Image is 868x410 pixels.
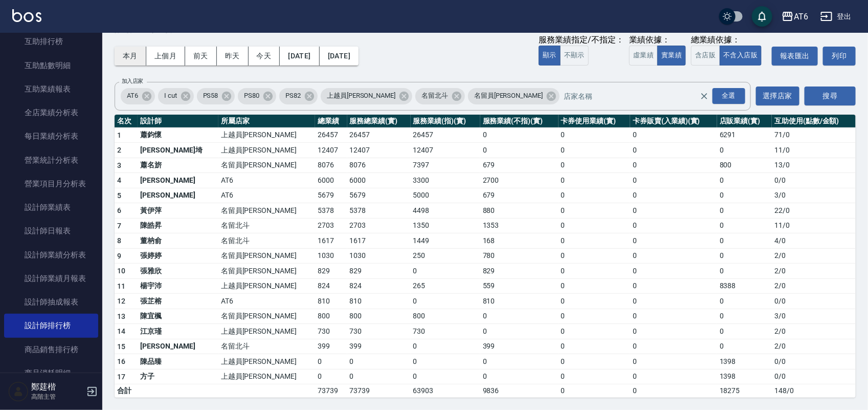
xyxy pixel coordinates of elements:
[772,173,856,188] td: 0 / 0
[138,115,218,128] th: 設計師
[218,369,316,384] td: 上越員[PERSON_NAME]
[315,218,347,233] td: 2703
[138,233,218,249] td: 董枘俞
[772,158,856,173] td: 13 / 0
[772,47,818,66] a: 報表匯出
[218,158,316,173] td: 名留員[PERSON_NAME]
[315,339,347,354] td: 399
[347,278,411,294] td: 824
[138,324,218,339] td: 江京瑾
[411,278,480,294] td: 265
[315,324,347,339] td: 730
[347,248,411,264] td: 1030
[138,294,218,309] td: 張芷榕
[138,339,218,354] td: [PERSON_NAME]
[411,294,480,309] td: 0
[4,314,98,337] a: 設計師排行榜
[218,143,316,158] td: 上越員[PERSON_NAME]
[411,115,480,128] th: 服務業績(指)(實)
[717,143,772,158] td: 0
[468,88,560,104] div: 名留員[PERSON_NAME]
[217,47,249,66] button: 昨天
[115,115,138,128] th: 名次
[347,158,411,173] td: 8076
[539,46,561,66] button: 顯示
[630,309,717,324] td: 0
[117,236,121,245] span: 8
[315,309,347,324] td: 800
[411,384,480,398] td: 63903
[4,361,98,385] a: 商品消耗明細
[630,324,717,339] td: 0
[12,9,41,22] img: Logo
[315,264,347,279] td: 829
[218,324,316,339] td: 上越員[PERSON_NAME]
[197,88,235,104] div: PS58
[630,354,717,370] td: 0
[117,282,126,290] span: 11
[4,338,98,361] a: 商品銷售排行榜
[630,384,717,398] td: 0
[4,124,98,148] a: 每日業績分析表
[315,203,347,219] td: 5378
[415,88,465,104] div: 名留北斗
[158,91,183,101] span: I cut
[559,339,631,354] td: 0
[717,127,772,143] td: 6291
[4,196,98,219] a: 設計師業績表
[315,173,347,188] td: 6000
[756,87,800,105] button: 選擇店家
[539,35,624,46] div: 服務業績指定/不指定：
[772,218,856,233] td: 11 / 0
[480,324,559,339] td: 0
[772,115,856,128] th: 互助使用(點數/金額)
[717,384,772,398] td: 18275
[347,115,411,128] th: 服務總業績(實)
[717,158,772,173] td: 800
[117,342,126,351] span: 15
[138,309,218,324] td: 陳宜楓
[559,278,631,294] td: 0
[347,127,411,143] td: 26457
[480,143,559,158] td: 0
[315,188,347,203] td: 5679
[279,91,307,101] span: PS82
[315,233,347,249] td: 1617
[347,218,411,233] td: 2703
[772,339,856,354] td: 2 / 0
[115,47,146,66] button: 本月
[629,35,686,46] div: 業績依據：
[347,188,411,203] td: 5679
[559,233,631,249] td: 0
[630,127,717,143] td: 0
[218,218,316,233] td: 名留北斗
[717,173,772,188] td: 0
[717,218,772,233] td: 0
[347,294,411,309] td: 810
[218,127,316,143] td: 上越員[PERSON_NAME]
[559,188,631,203] td: 0
[4,243,98,267] a: 設計師業績分析表
[630,188,717,203] td: 0
[411,143,480,158] td: 12407
[320,47,359,66] button: [DATE]
[717,278,772,294] td: 8388
[411,324,480,339] td: 730
[411,309,480,324] td: 800
[480,115,559,128] th: 服務業績(不指)(實)
[630,264,717,279] td: 0
[138,278,218,294] td: 楊宇沛
[4,30,98,53] a: 互助排行榜
[630,203,717,219] td: 0
[559,158,631,173] td: 0
[480,354,559,370] td: 0
[218,248,316,264] td: 名留員[PERSON_NAME]
[117,206,121,214] span: 6
[347,203,411,219] td: 5378
[777,6,812,27] button: AT6
[347,354,411,370] td: 0
[559,203,631,219] td: 0
[717,188,772,203] td: 0
[117,191,121,200] span: 5
[480,127,559,143] td: 0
